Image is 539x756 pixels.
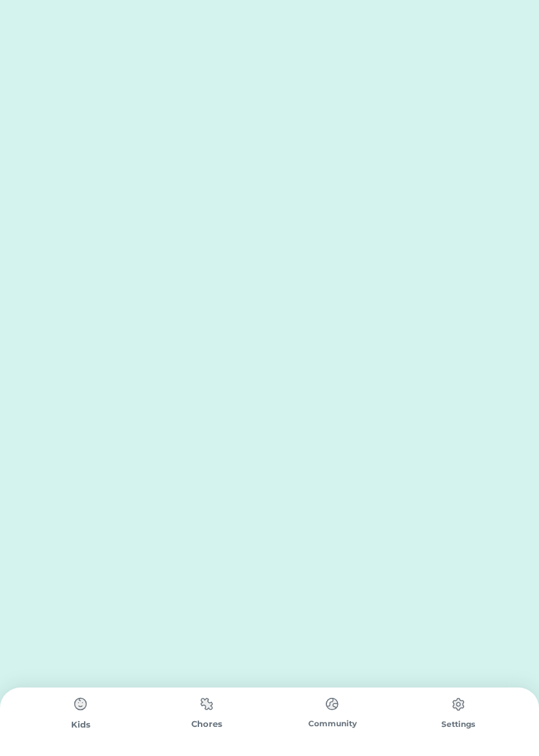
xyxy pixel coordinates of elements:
[194,691,220,717] img: type%3Dchores%2C%20state%3Ddefault.svg
[396,719,522,730] div: Settings
[269,718,396,730] div: Community
[18,719,144,731] div: Kids
[445,691,471,717] img: type%3Dchores%2C%20state%3Ddefault.svg
[68,691,94,717] img: type%3Dchores%2C%20state%3Ddefault.svg
[144,718,270,731] div: Chores
[319,691,345,717] img: type%3Dchores%2C%20state%3Ddefault.svg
